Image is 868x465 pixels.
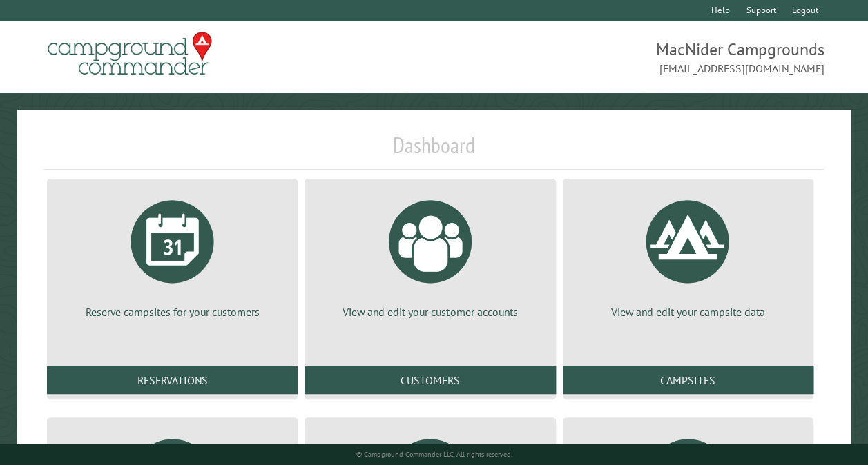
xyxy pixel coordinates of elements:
[356,450,512,459] small: © Campground Commander LLC. All rights reserved.
[579,190,797,319] a: View and edit your campsite data
[579,304,797,319] p: View and edit your campsite data
[64,304,281,319] p: Reserve campsites for your customers
[321,304,539,319] p: View and edit your customer accounts
[47,366,298,394] a: Reservations
[434,38,825,77] span: MacNider Campgrounds [EMAIL_ADDRESS][DOMAIN_NAME]
[321,190,539,319] a: View and edit your customer accounts
[563,366,813,394] a: Campsites
[44,132,824,170] h1: Dashboard
[44,27,216,81] img: Campground Commander
[305,366,555,394] a: Customers
[64,190,281,319] a: Reserve campsites for your customers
